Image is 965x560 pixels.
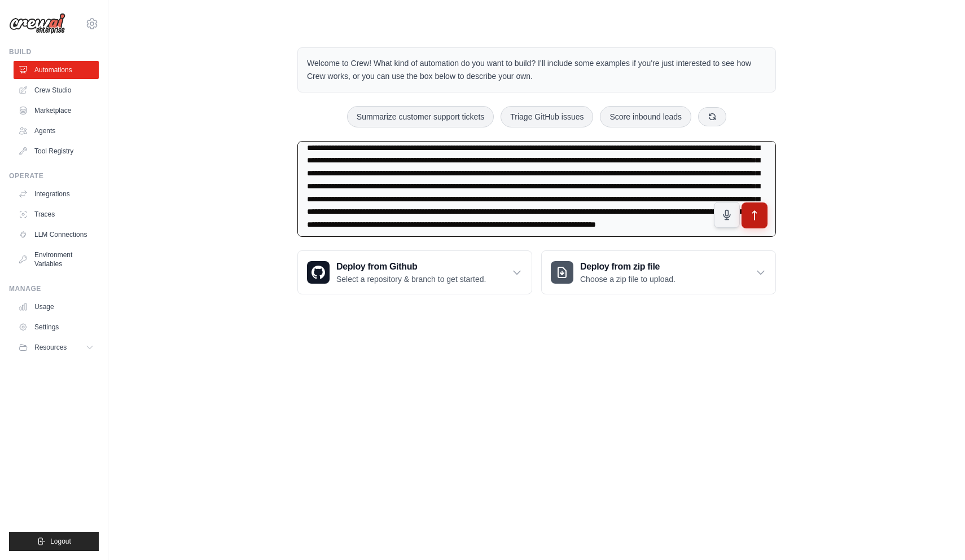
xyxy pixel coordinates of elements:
h3: Deploy from zip file [580,260,676,274]
button: Summarize customer support tickets [347,106,494,127]
a: LLM Connections [14,226,99,244]
img: Logo [9,13,65,34]
p: Choose a zip file to upload. [580,274,676,285]
button: Logout [9,532,99,551]
div: Manage [9,284,99,293]
a: Automations [14,61,99,79]
a: Traces [14,205,99,223]
h3: Deploy from Github [336,260,486,274]
a: Crew Studio [14,81,99,99]
div: Operate [9,171,99,180]
a: Tool Registry [14,142,99,160]
div: Виджет чата [909,506,965,560]
p: Welcome to Crew! What kind of automation do you want to build? I'll include some examples if you'... [307,57,766,83]
button: Score inbound leads [600,106,691,127]
a: Settings [14,318,99,336]
span: Resources [34,343,67,352]
a: Integrations [14,185,99,203]
a: Agents [14,122,99,140]
button: Resources [14,338,99,356]
a: Marketplace [14,102,99,120]
button: Triage GitHub issues [501,106,593,127]
p: Select a repository & branch to get started. [336,274,486,285]
a: Environment Variables [14,246,99,273]
div: Build [9,47,99,56]
span: Logout [50,537,71,546]
iframe: Chat Widget [909,506,965,560]
a: Usage [14,298,99,316]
